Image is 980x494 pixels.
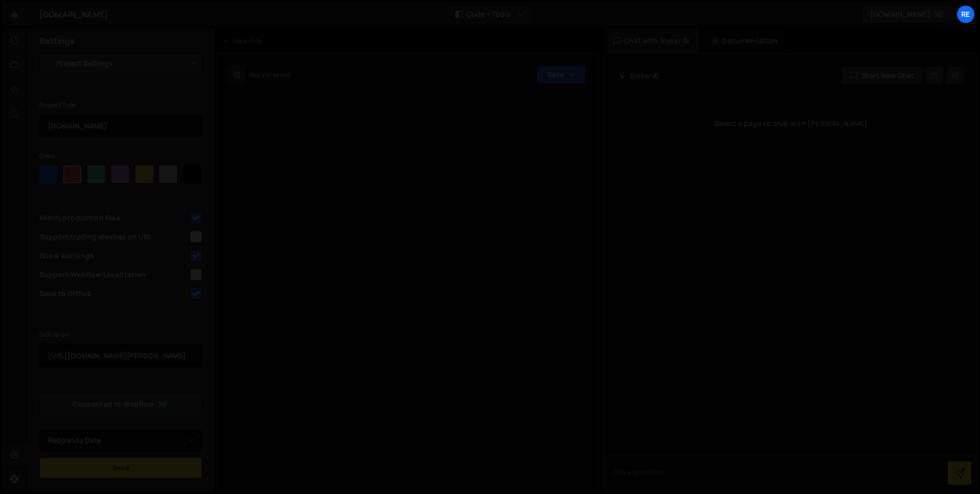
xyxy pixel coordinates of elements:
span: Show warnings [39,251,188,261]
div: Documentation [701,29,788,53]
span: Support Webflow Localization [39,269,188,280]
a: Re [957,5,975,23]
span: Minify production files [39,213,188,223]
span: Save to Github [39,288,188,299]
div: [DOMAIN_NAME] [39,8,108,20]
button: Save [536,65,586,84]
button: Save [39,457,202,479]
div: New File [223,36,265,46]
h2: Slater AI [619,71,659,81]
input: Project name [39,114,202,137]
label: Color [39,151,56,161]
div: Chat with Slater AI [603,29,699,53]
button: Code + Tools [447,5,533,23]
a: Connected to Webflow [39,392,202,416]
h2: Settings [39,35,75,46]
span: Support trailing slashes on URL [39,232,188,242]
label: Project Title [39,100,76,110]
a: 🤙 [2,2,27,27]
label: Github Url [39,330,69,340]
input: https://github.com/org/repo [39,344,202,366]
button: Start new chat [842,66,923,85]
div: Not yet saved [250,70,290,79]
a: [DOMAIN_NAME] [862,5,953,23]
